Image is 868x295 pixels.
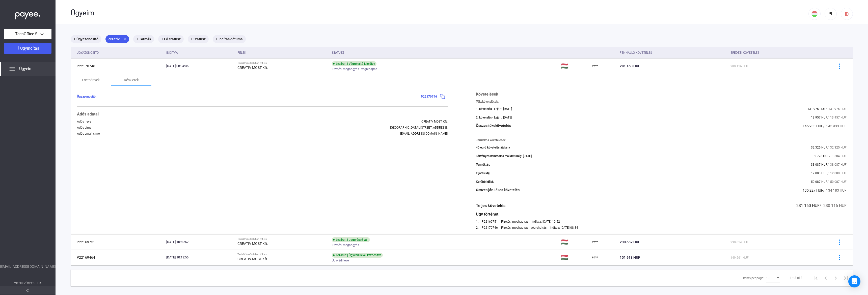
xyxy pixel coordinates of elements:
[26,289,29,292] img: arrow-double-left-grey.svg
[820,203,847,208] span: / 280 116 HUF
[332,61,376,66] div: Lezárult | Végrehajtó kijelölve
[743,275,764,281] div: Items per page:
[332,242,359,248] span: Fizetési meghagyás
[476,116,492,119] div: 2. követelés
[476,138,847,142] div: Járulékos követelések:
[730,50,828,56] div: Eredeti követelés
[237,242,268,246] strong: CREATIV MOST Kft.
[620,255,640,259] span: 151 913 HUF
[823,188,847,192] span: / 134 183 HUF
[476,107,492,111] div: 1. követelés
[166,50,233,56] div: Indítva
[827,163,847,166] span: / 38 087 HUF
[15,31,40,37] span: TechOffice Solution Kft.
[158,35,184,43] mat-chip: + Fő státusz
[82,77,100,83] div: Események
[237,238,328,241] div: TechOffice Solution Kft. vs
[808,8,821,20] button: HU
[77,126,91,129] div: Adós címe
[476,203,505,209] div: Teljes követelés
[837,240,842,245] img: more-blue
[826,107,847,111] span: / 131 976 HUF
[559,58,590,74] td: 🇭🇺
[71,35,101,43] mat-chip: + Ügyazonosító
[592,254,598,260] img: payee-logo
[730,65,749,68] span: 280 116 HUF
[796,203,820,208] span: 281 160 HUF
[330,47,559,58] th: Státusz
[492,116,512,119] div: - Lejárt: [DATE]
[826,11,835,17] div: PL
[815,154,829,158] span: 2 728 HUF
[834,237,845,247] button: more-blue
[834,61,845,71] button: more-blue
[332,237,370,242] div: Lezárult | Jogerőssé vált
[9,66,15,72] img: list.svg
[841,273,851,283] button: Last page
[837,64,842,69] img: more-blue
[77,132,100,135] div: Adós email címe
[476,91,847,97] div: Követelések
[166,64,233,69] div: [DATE] 08:34:35
[476,163,490,166] div: Termék ára
[821,273,831,283] button: Previous page
[620,64,640,68] span: 281 160 HUF
[15,9,40,20] img: white-payee-white-dot.svg
[476,226,478,229] div: 2.
[807,107,826,111] span: 131 976 HUF
[19,66,33,72] span: Ügyeim
[620,240,640,244] span: 230 652 HUF
[237,66,268,70] strong: CREATIV MOST Kft.
[4,43,51,54] button: Ügyindítás
[476,123,511,129] div: Összes tőkekövetelés
[803,124,823,128] span: 145 933 HUF
[730,256,749,259] span: 149 261 HUF
[559,234,590,250] td: 🇭🇺
[811,146,827,149] span: 32 325 HUF
[237,62,328,65] div: TechOffice Solution Kft. vs
[476,211,847,217] div: Ügy történet
[421,120,448,123] div: CREATIV MOST Kft.
[844,11,850,17] img: logout-red
[390,126,448,129] div: [GEOGRAPHIC_DATA], [STREET_ADDRESS].
[837,255,842,260] img: more-blue
[811,116,827,119] span: 13 957 HUF
[834,252,845,263] button: more-blue
[31,281,41,285] strong: v2.11.5
[237,257,268,261] strong: CREATIV MOST Kft.
[77,50,162,56] div: Ügyazonosító
[766,275,780,281] mat-select: Items per page:
[811,163,827,166] span: 38 087 HUF
[71,9,808,17] div: Ügyeim
[476,180,494,184] div: Korábbi díjak
[532,220,560,223] div: Indítva: [DATE] 10:52
[77,50,99,56] div: Ügyazonosító
[400,132,448,135] div: [EMAIL_ADDRESS][DOMAIN_NAME]
[166,50,178,56] div: Indítva
[829,154,847,158] span: / 1 684 HUF
[17,46,20,50] img: plus-white.svg
[823,124,847,128] span: / 145 933 HUF
[501,226,547,229] div: Fizetési meghagyás - végrehajtás
[213,35,246,43] mat-chip: + Indítás dátuma
[332,257,349,263] span: Ügyvédi levél
[166,255,233,260] div: [DATE] 10:13:56
[620,50,726,56] div: Fennálló követelés
[237,253,328,256] div: TechOffice Solution Kft. vs
[123,37,127,41] mat-icon: close
[188,35,209,43] mat-chip: + Státusz
[77,95,96,98] span: Ügyazonosító:
[4,29,51,39] button: TechOffice Solution Kft.
[476,171,490,175] div: Eljárási díj
[810,273,821,283] button: First page
[133,35,154,43] mat-chip: + Termék
[811,171,827,175] span: 12 000 HUF
[71,58,164,74] td: P22170746
[827,146,847,149] span: / 32 325 HUF
[825,8,837,20] button: PL
[501,220,528,223] div: Fizetési meghagyás
[71,250,164,265] td: P22169464
[789,275,802,281] div: 1 – 3 of 3
[421,95,437,98] span: P22170746
[237,50,328,56] div: Felek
